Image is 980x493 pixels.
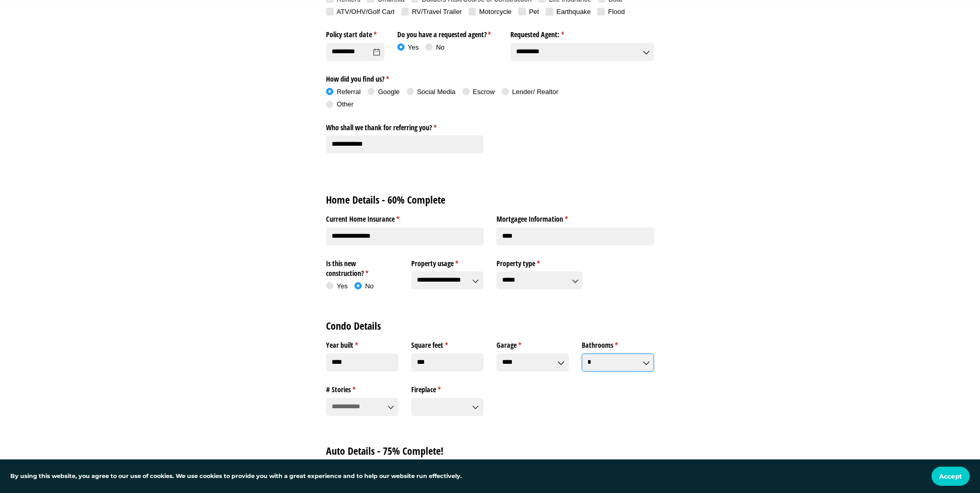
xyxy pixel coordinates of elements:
[326,381,398,394] label: # Stories
[326,444,654,458] h2: Auto Details - 75% Complete!
[326,255,398,279] legend: Is this new construction?
[556,8,591,16] span: Earthquake
[408,43,418,51] span: Yes
[512,88,558,96] span: Lender/​ Realtor
[479,8,512,16] span: Motorcycle
[411,337,484,350] label: Square feet
[337,282,348,290] span: Yes
[529,8,539,16] span: Pet
[10,472,462,481] p: By using this website, you agree to our use of cookies. We use cookies to provide you with a grea...
[326,319,654,333] h2: Condo Details
[496,337,569,350] label: Garage
[397,26,498,40] legend: Do you have a requested agent?
[473,88,495,96] span: Escrow
[326,193,654,207] h2: Home Details - 60% Complete
[326,119,484,132] label: Who shall we thank for referring you?
[378,88,400,96] span: Google
[337,88,361,96] span: Referral
[326,337,398,350] label: Year built
[412,8,462,16] span: RV/​Travel Trailer
[411,381,484,394] label: Fireplace
[582,337,654,350] label: Bathrooms
[326,210,484,224] label: Current Home Insurance
[365,282,374,290] span: No
[436,43,445,51] span: No
[496,255,583,268] label: Property type
[608,8,625,16] span: Flood
[337,8,395,16] span: ATV/​OHV/​Golf Cart
[496,210,654,224] label: Mortgagee Information
[510,26,654,40] label: Requested Agent:
[411,255,484,268] label: Property usage
[326,26,384,40] label: Policy start date
[326,71,583,84] legend: How did you find us?
[337,100,354,108] span: Other
[417,88,455,96] span: Social Media
[931,467,970,486] button: Accept
[939,472,962,480] span: Accept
